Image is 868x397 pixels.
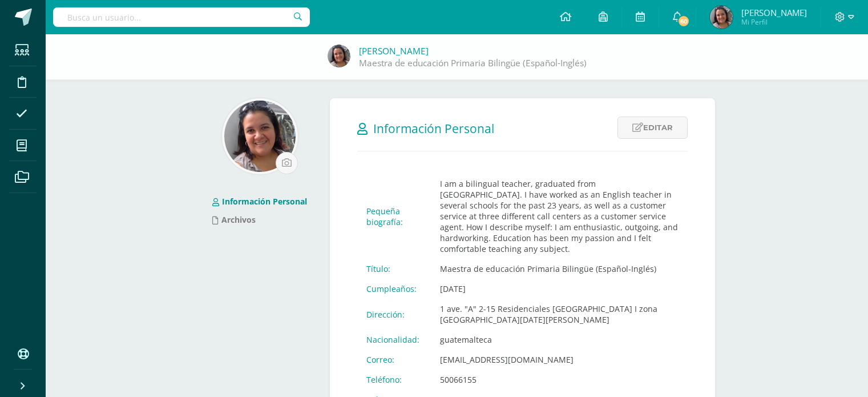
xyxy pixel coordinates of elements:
td: 1 ave. "A" 2-15 Residenciales [GEOGRAPHIC_DATA] I zona [GEOGRAPHIC_DATA][DATE][PERSON_NAME] [431,299,688,330]
td: guatemalteca [431,330,688,350]
span: Mi Perfil [741,17,807,27]
td: I am a bilingual teacher, graduated from [GEOGRAPHIC_DATA]. I have worked as an English teacher i... [431,174,688,259]
img: 066e979071ea18f9c4515e0abac91b39.png [328,45,350,67]
td: Teléfono: [357,370,431,390]
td: Nacionalidad: [357,330,431,350]
span: Información Personal [373,121,494,137]
a: Editar [617,117,688,139]
a: Archivos [212,214,256,225]
td: Maestra de educación Primaria Bilingüe (Español-Inglés) [431,259,688,279]
a: Maestra de educación Primaria Bilingüe (Español-Inglés) [359,57,587,69]
td: Título: [357,259,431,279]
td: [DATE] [431,279,688,299]
input: Busca un usuario... [53,7,310,27]
a: Información Personal [212,196,307,207]
td: Correo: [357,350,431,370]
a: [PERSON_NAME] [359,45,429,57]
td: [EMAIL_ADDRESS][DOMAIN_NAME] [431,350,688,370]
td: Cumpleaños: [357,279,431,299]
img: a04270b796aa1e069e79dc26dbcf96db.png [224,101,296,172]
td: Pequeña biografía: [357,174,431,259]
img: 066e979071ea18f9c4515e0abac91b39.png [710,6,733,29]
span: [PERSON_NAME] [741,7,807,18]
td: 50066155 [431,370,688,390]
span: 60 [677,15,690,27]
td: Dirección: [357,299,431,330]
